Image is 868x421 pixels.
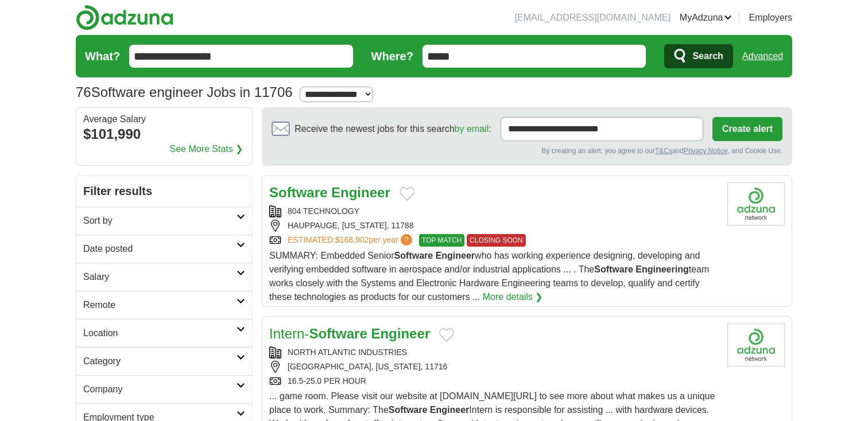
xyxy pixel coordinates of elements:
strong: Engineer [436,251,475,260]
a: ESTIMATED:$168,902per year? [288,234,414,247]
h2: Remote [83,298,237,312]
a: Company [76,375,252,403]
span: CLOSING SOON [467,234,526,247]
a: Date posted [76,235,252,263]
h2: Category [83,354,237,368]
img: Company logo [727,323,785,367]
img: Adzuna logo [76,5,173,30]
span: TOP MATCH [419,234,464,247]
a: Privacy Notice [684,147,728,155]
a: See More Stats ❯ [170,142,243,156]
h2: Sort by [83,214,237,228]
h2: Date posted [83,242,237,256]
strong: Engineer [371,326,430,341]
h2: Filter results [76,176,252,206]
a: Sort by [76,206,252,235]
button: Create alert [712,117,782,141]
div: 804 TECHNOLOGY [269,205,718,217]
a: by email [455,124,489,134]
img: Company logo [727,182,785,225]
a: T&Cs [655,147,672,155]
button: Add to favorite jobs [400,187,414,201]
a: Location [76,319,252,347]
a: More details ❯ [483,290,543,304]
span: SUMMARY: Embedded Senior who has working experience designing, developing and verifying embedded ... [269,251,709,302]
a: Intern-Software Engineer [269,326,430,341]
div: By creating an alert, you agree to our and , and Cookie Use. [272,146,782,156]
button: Search [664,44,733,68]
div: NORTH ATLANTIC INDUSTRIES [269,346,718,358]
span: Search [692,45,723,68]
strong: Software [309,326,367,341]
strong: Software [594,264,633,274]
strong: Engineer [430,405,469,415]
div: Average Salary [83,115,245,124]
li: [EMAIL_ADDRESS][DOMAIN_NAME] [515,11,671,25]
span: 76 [76,82,91,103]
strong: Software [394,251,433,260]
a: Advanced [742,45,783,68]
strong: Engineer [331,185,390,200]
h1: Software engineer Jobs in 11706 [76,84,293,100]
a: Remote [76,291,252,319]
strong: Software [389,405,428,415]
strong: Engineering [635,264,688,274]
a: Salary [76,263,252,291]
button: Add to favorite jobs [439,328,454,342]
a: MyAdzuna [680,11,733,25]
div: $101,990 [83,124,245,145]
label: Where? [371,48,413,65]
a: Software Engineer [269,185,390,200]
span: $168,902 [335,235,369,244]
a: Category [76,347,252,375]
div: 16.5-25.0 PER HOUR [269,375,718,387]
div: [GEOGRAPHIC_DATA], [US_STATE], 11716 [269,361,718,373]
strong: Software [269,185,327,200]
h2: Location [83,326,237,340]
a: Employers [749,11,792,25]
h2: Salary [83,270,237,284]
span: ? [401,234,412,245]
label: What? [85,48,120,65]
span: Receive the newest jobs for this search : [294,122,491,136]
h2: Company [83,383,237,396]
div: HAUPPAUGE, [US_STATE], 11788 [269,220,718,232]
